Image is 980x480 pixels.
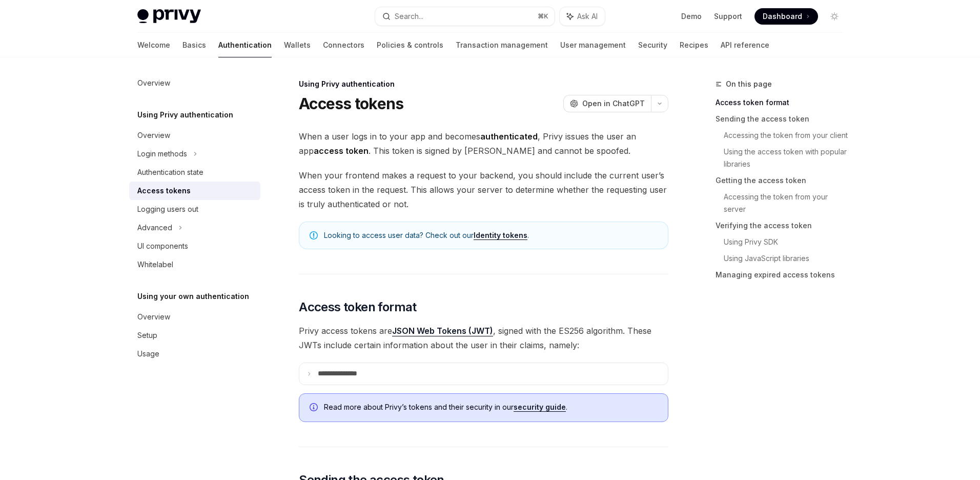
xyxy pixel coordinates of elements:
div: Login methods [137,148,187,160]
a: Identity tokens [474,231,527,240]
a: Managing expired access tokens [716,267,851,283]
a: Authentication [218,33,272,57]
a: Support [714,11,742,22]
a: JSON Web Tokens (JWT) [392,326,493,336]
a: Getting the access token [716,172,851,189]
a: Policies & controls [377,33,443,57]
div: UI components [137,240,188,252]
span: Privy access tokens are , signed with the ES256 algorithm. These JWTs include certain information... [299,324,668,352]
a: Accessing the token from your client [724,127,851,144]
a: Connectors [323,33,364,57]
div: Access tokens [137,185,191,197]
svg: Note [310,231,318,239]
a: Recipes [680,33,708,57]
a: UI components [129,237,260,255]
a: Access tokens [129,182,260,200]
div: Overview [137,129,170,142]
a: Overview [129,126,260,145]
a: Setup [129,326,260,345]
a: Accessing the token from your server [724,189,851,217]
h5: Using Privy authentication [137,109,233,121]
a: Sending the access token [716,111,851,127]
a: Verifying the access token [716,217,851,234]
a: Security [638,33,667,57]
img: light logo [137,9,201,24]
a: Basics [182,33,206,57]
a: Overview [129,74,260,92]
span: Dashboard [763,11,802,22]
a: Welcome [137,33,170,57]
div: Overview [137,77,170,89]
span: On this page [726,78,772,90]
a: Authentication state [129,163,260,182]
h1: Access tokens [299,94,403,113]
span: Looking to access user data? Check out our . [324,230,658,241]
a: security guide [514,403,566,412]
div: Search... [395,10,423,23]
a: Overview [129,308,260,326]
strong: authenticated [480,131,538,142]
button: Open in ChatGPT [563,95,651,112]
a: Using the access token with popular libraries [724,144,851,172]
a: Wallets [284,33,311,57]
span: ⌘ K [538,12,548,21]
a: Logging users out [129,200,260,218]
a: Usage [129,345,260,363]
span: Ask AI [577,11,598,22]
div: Setup [137,329,157,342]
button: Toggle dark mode [826,8,843,25]
a: API reference [721,33,769,57]
a: Whitelabel [129,255,260,274]
span: When a user logs in to your app and becomes , Privy issues the user an app . This token is signed... [299,129,668,158]
div: Using Privy authentication [299,79,668,89]
span: Read more about Privy’s tokens and their security in our . [324,402,658,412]
strong: access token [314,146,369,156]
span: When your frontend makes a request to your backend, you should include the current user’s access ... [299,168,668,211]
a: Using JavaScript libraries [724,250,851,267]
a: Dashboard [754,8,818,25]
button: Ask AI [560,7,605,26]
a: Demo [681,11,702,22]
a: Using Privy SDK [724,234,851,250]
span: Open in ChatGPT [582,98,645,109]
span: Access token format [299,299,417,315]
div: Logging users out [137,203,198,215]
div: Overview [137,311,170,323]
a: User management [560,33,626,57]
div: Whitelabel [137,258,173,271]
div: Usage [137,348,159,360]
button: Search...⌘K [375,7,555,26]
a: Transaction management [456,33,548,57]
h5: Using your own authentication [137,290,249,303]
a: Access token format [716,94,851,111]
div: Authentication state [137,166,203,178]
div: Advanced [137,222,172,234]
svg: Info [310,403,320,413]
